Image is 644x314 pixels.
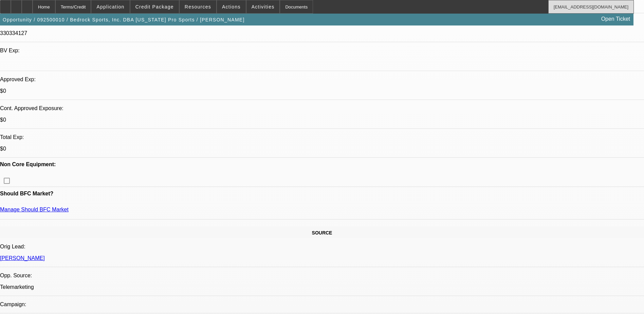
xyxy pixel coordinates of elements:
span: Activities [252,4,275,10]
button: Resources [180,0,216,13]
button: Actions [217,0,246,13]
span: Opportunity / 092500010 / Bedrock Sports, Inc. DBA [US_STATE] Pro Sports / [PERSON_NAME] [3,17,245,22]
span: Resources [185,4,211,10]
span: SOURCE [312,230,332,235]
span: Application [96,4,124,10]
span: Actions [222,4,241,10]
button: Credit Package [130,0,179,13]
button: Application [91,0,129,13]
a: Open Ticket [599,13,633,25]
button: Activities [246,0,280,13]
span: Credit Package [135,4,174,10]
